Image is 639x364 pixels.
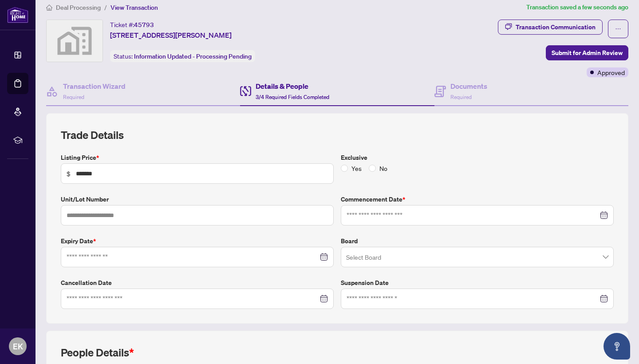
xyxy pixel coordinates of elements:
[341,153,614,162] label: Exclusive
[110,30,232,40] span: [STREET_ADDRESS][PERSON_NAME]
[552,46,623,60] span: Submit for Admin Review
[63,81,126,91] h4: Transaction Wizard
[61,128,614,142] h2: Trade Details
[376,163,391,173] span: No
[110,20,154,30] div: Ticket #:
[61,278,334,288] label: Cancellation Date
[615,26,621,32] span: ellipsis
[526,2,628,12] article: Transaction saved a few seconds ago
[56,4,101,12] span: Deal Processing
[47,20,103,62] img: svg%3e
[256,81,329,91] h4: Details & People
[546,45,628,60] button: Submit for Admin Review
[63,94,84,100] span: Required
[61,153,334,162] label: Listing Price
[341,236,614,246] label: Board
[603,333,630,360] button: Open asap
[46,4,52,11] span: home
[256,94,329,100] span: 3/4 Required Fields Completed
[597,67,625,77] span: Approved
[13,340,23,352] span: EK
[450,94,472,100] span: Required
[61,345,134,360] h2: People Details
[498,20,603,35] button: Transaction Communication
[516,20,596,34] div: Transaction Communication
[104,2,107,12] li: /
[110,4,158,12] span: View Transaction
[61,236,334,246] label: Expiry Date
[348,163,365,173] span: Yes
[7,7,28,23] img: logo
[341,278,614,288] label: Suspension Date
[61,194,334,204] label: Unit/Lot Number
[110,50,255,62] div: Status:
[134,21,154,29] span: 45793
[67,169,71,178] span: $
[450,81,487,91] h4: Documents
[134,52,252,60] span: Information Updated - Processing Pending
[341,194,614,204] label: Commencement Date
